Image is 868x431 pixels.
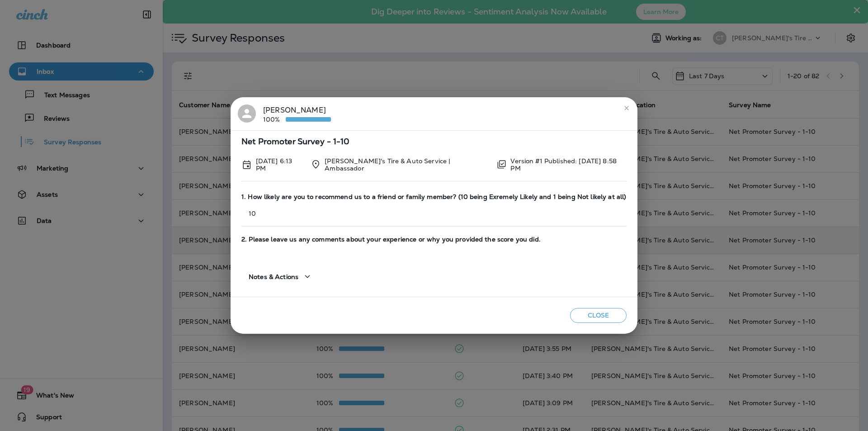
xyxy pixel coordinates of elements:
[263,104,331,123] div: [PERSON_NAME]
[263,116,286,123] p: 100%
[241,138,627,146] span: Net Promoter Survey - 1-10
[249,273,298,281] span: Notes & Actions
[241,193,627,201] span: 1. How likely are you to recommend us to a friend or family member? (10 being Exremely Likely and...
[510,157,627,172] p: Version #1 Published: [DATE] 8:58 PM
[325,157,489,172] p: [PERSON_NAME]'s Tire & Auto Service | Ambassador
[241,264,320,289] button: Notes & Actions
[619,101,634,115] button: close
[256,157,303,172] p: Oct 7, 2025 6:13 PM
[241,210,627,217] p: 10
[570,308,627,323] button: Close
[241,236,627,243] span: 2. Please leave us any comments about your experience or why you provided the score you did.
